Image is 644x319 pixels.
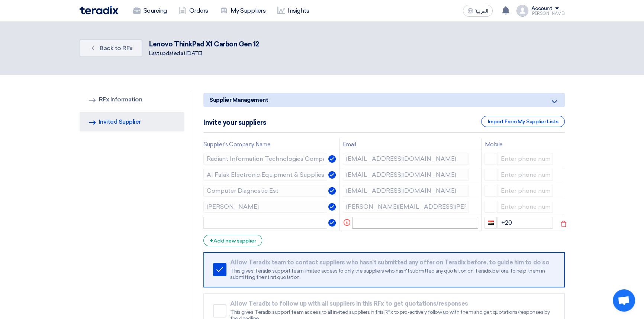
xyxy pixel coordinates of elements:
img: Verified Account [328,187,336,195]
a: RFx Information [80,90,185,109]
h5: Supplier Management [203,93,564,107]
a: Open chat [613,289,635,312]
a: Orders [173,3,214,19]
img: Verified Account [328,171,336,179]
div: . [80,36,565,60]
div: Last updated at [DATE] [149,49,259,57]
input: Supplier Name [203,201,327,213]
img: Teradix logo [80,6,118,14]
h5: Invite your suppliers [203,119,266,126]
span: + [210,237,213,244]
th: Supplier's Company Name [203,139,339,151]
img: Verified Account [328,155,336,163]
input: Supplier Name [203,185,327,197]
img: Verified Account [328,203,336,211]
div: [PERSON_NAME] [531,12,565,16]
input: Email [343,153,469,165]
a: Insights [271,3,315,19]
input: Email [352,217,478,229]
span: العربية [475,9,488,14]
div: Account [531,6,553,12]
input: Email [343,169,469,181]
a: Invited Supplier [80,112,185,131]
input: Supplier Name [203,169,327,181]
div: This gives Teradix support team limited access to only the suppliers who hasn't submitted any quo... [230,268,554,281]
div: Lenovo ThinkPad X1 Carbon Gen 12 [149,39,259,49]
img: profile_test.png [516,5,528,17]
input: Email [343,185,469,197]
th: Email [339,139,482,151]
th: Mobile [482,139,556,151]
span: Back to RFx [100,45,133,52]
a: Sourcing [127,3,173,19]
input: Supplier Name [203,217,327,229]
input: Enter phone number [498,217,553,229]
img: Verified Account [328,219,336,227]
div: Allow Teradix team to contact suppliers who hasn't submitted any offer on Teradix before, to guid... [230,259,554,266]
a: Back to RFx [80,39,142,57]
div: Add new supplier [203,235,262,246]
div: Import From My Supplier Lists [481,116,564,127]
button: العربية [463,5,493,17]
input: Email [343,201,469,213]
div: Allow Teradix to follow up with all suppliers in this RFx to get quotations/responses [230,300,554,307]
a: My Suppliers [214,3,271,19]
input: Supplier Name [203,153,327,165]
